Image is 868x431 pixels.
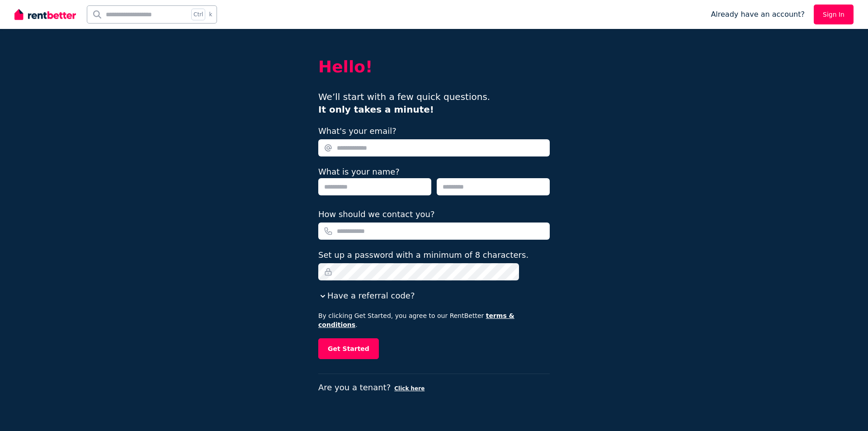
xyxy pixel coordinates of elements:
[318,338,379,359] button: Get Started
[394,385,425,392] button: Click here
[318,91,490,115] span: We’ll start with a few quick questions.
[191,9,205,20] span: Ctrl
[318,167,400,176] label: What is your name?
[209,11,212,18] span: k
[318,58,550,76] h2: Hello!
[814,5,854,24] a: Sign In
[318,104,434,115] b: It only takes a minute!
[318,381,550,394] p: Are you a tenant?
[318,289,415,302] button: Have a referral code?
[711,9,805,20] span: Already have an account?
[318,311,550,329] p: By clicking Get Started, you agree to our RentBetter .
[318,249,528,261] label: Set up a password with a minimum of 8 characters.
[318,208,435,221] label: How should we contact you?
[14,8,76,21] img: RentBetter
[318,125,396,137] label: What's your email?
